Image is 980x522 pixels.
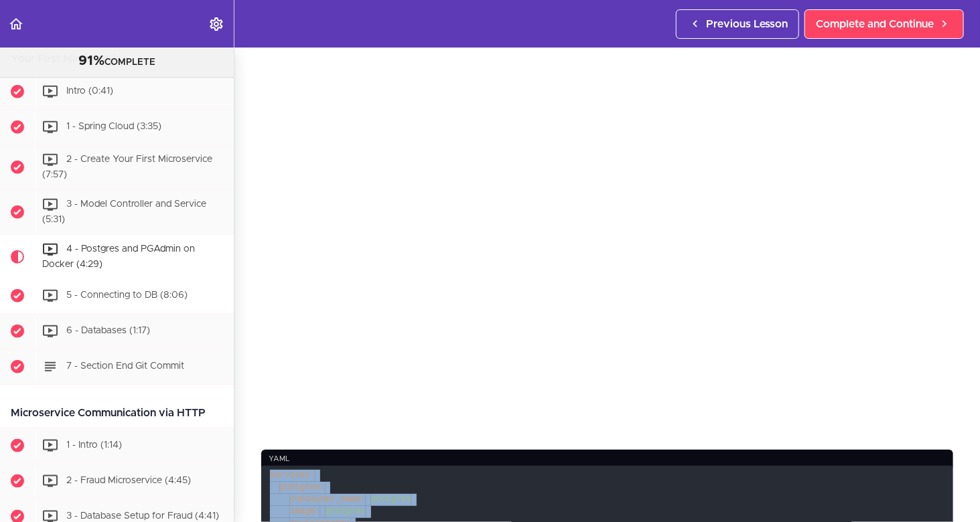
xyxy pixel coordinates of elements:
span: 3 - Database Setup for Fraud (4:41) [66,512,219,521]
span: 2 - Create Your First Microservice (7:57) [42,155,212,180]
span: postgres [371,495,411,504]
svg: Back to course curriculum [8,16,24,32]
span: container_name: [290,495,366,504]
iframe: Video Player [261,41,953,430]
span: 2 - Fraud Microservice (4:45) [66,476,191,486]
svg: Settings Menu [208,16,224,32]
span: Intro (0:41) [66,87,113,96]
span: 6 - Databases (1:17) [66,327,150,336]
span: 91% [78,54,104,68]
span: 4 - Postgres and PGAdmin on Docker (4:29) [42,244,195,269]
span: 7 - Section End Git Commit [66,362,184,371]
span: postgres [326,507,366,516]
div: COMPLETE [17,53,217,70]
span: postgres: [280,483,326,492]
span: 1 - Intro (1:14) [66,441,122,450]
span: Complete and Continue [816,16,934,32]
span: 1 - Spring Cloud (3:35) [66,122,161,132]
span: Previous Lesson [706,16,788,32]
span: services: [270,470,316,480]
span: 5 - Connecting to DB (8:06) [66,291,188,300]
span: image: [290,507,320,516]
span: 3 - Model Controller and Service (5:31) [42,199,206,224]
div: yaml [261,450,953,468]
a: Complete and Continue [804,9,964,39]
a: Previous Lesson [676,9,799,39]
